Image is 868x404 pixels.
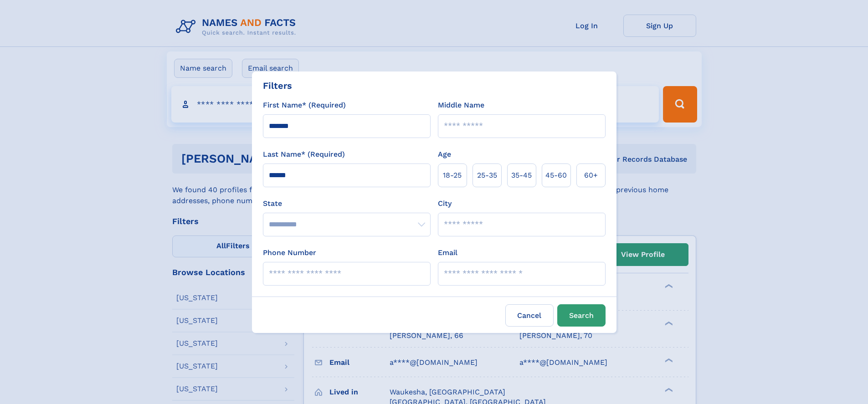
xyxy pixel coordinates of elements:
[263,198,431,209] label: State
[477,170,497,181] span: 25‑35
[263,149,345,160] label: Last Name* (Required)
[443,170,462,181] span: 18‑25
[263,100,346,111] label: First Name* (Required)
[438,198,452,209] label: City
[505,304,554,327] label: Cancel
[263,79,292,92] div: Filters
[545,170,567,181] span: 45‑60
[557,304,606,327] button: Search
[438,149,451,160] label: Age
[438,100,484,111] label: Middle Name
[438,247,457,258] label: Email
[511,170,532,181] span: 35‑45
[584,170,598,181] span: 60+
[263,247,316,258] label: Phone Number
